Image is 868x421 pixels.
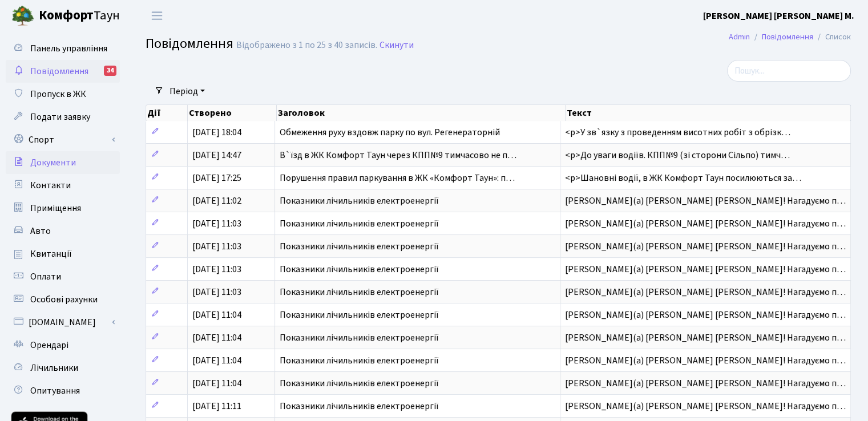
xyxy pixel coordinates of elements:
a: [DOMAIN_NAME] [6,311,120,334]
a: Спорт [6,128,120,151]
span: [PERSON_NAME](а) [PERSON_NAME] [PERSON_NAME]! Нагадуємо п… [565,377,846,390]
span: [DATE] 11:04 [192,331,241,344]
b: Комфорт [39,6,94,25]
span: Показники лічильників електроенергії [280,286,439,298]
a: Повідомлення34 [6,60,120,83]
span: [DATE] 11:04 [192,309,241,321]
span: Панель управління [30,42,107,55]
a: [PERSON_NAME] [PERSON_NAME] М. [703,9,854,23]
a: Admin [729,31,750,43]
span: [PERSON_NAME](а) [PERSON_NAME] [PERSON_NAME]! Нагадуємо п… [565,263,846,276]
span: Показники лічильників електроенергії [280,309,439,321]
th: Створено [188,105,277,121]
span: Порушення правил паркування в ЖК «Комфорт Таун»: п… [280,172,515,184]
span: Особові рахунки [30,293,98,306]
button: Переключити навігацію [143,6,171,25]
span: [DATE] 11:03 [192,217,241,230]
span: [PERSON_NAME](а) [PERSON_NAME] [PERSON_NAME]! Нагадуємо п… [565,354,846,367]
img: logo.png [11,5,34,27]
span: [PERSON_NAME](а) [PERSON_NAME] [PERSON_NAME]! Нагадуємо п… [565,217,846,230]
b: [PERSON_NAME] [PERSON_NAME] М. [703,10,854,22]
span: Повідомлення [30,65,88,78]
a: Документи [6,151,120,174]
span: [DATE] 17:25 [192,172,241,184]
span: [PERSON_NAME](а) [PERSON_NAME] [PERSON_NAME]! Нагадуємо п… [565,240,846,253]
div: 34 [104,66,116,76]
a: Повідомлення [762,31,813,43]
li: Список [813,31,851,43]
span: Документи [30,156,76,169]
span: [DATE] 11:11 [192,400,241,412]
span: [DATE] 11:03 [192,240,241,253]
span: Орендарі [30,339,68,351]
span: Показники лічильників електроенергії [280,240,439,253]
span: Показники лічильників електроенергії [280,263,439,276]
th: Текст [566,105,851,121]
span: Опитування [30,384,80,397]
span: [DATE] 11:04 [192,354,241,367]
input: Пошук... [727,60,851,82]
a: Скинути [380,40,414,51]
div: Відображено з 1 по 25 з 40 записів. [236,40,377,51]
span: <p>До уваги водіїв. КПП№9 (зі сторони Сільпо) тимч… [565,149,790,161]
a: Панель управління [6,37,120,60]
span: [PERSON_NAME](а) [PERSON_NAME] [PERSON_NAME]! Нагадуємо п… [565,400,846,412]
th: Дії [146,105,188,121]
span: Пропуск в ЖК [30,88,86,100]
span: [DATE] 14:47 [192,149,241,161]
span: Обмеження руху вздовж парку по вул. Регенераторній [280,126,500,139]
nav: breadcrumb [712,25,868,49]
span: [PERSON_NAME](а) [PERSON_NAME] [PERSON_NAME]! Нагадуємо п… [565,195,846,207]
span: Таун [39,6,120,26]
span: [PERSON_NAME](а) [PERSON_NAME] [PERSON_NAME]! Нагадуємо п… [565,286,846,298]
span: [PERSON_NAME](а) [PERSON_NAME] [PERSON_NAME]! Нагадуємо п… [565,309,846,321]
a: Авто [6,220,120,242]
a: Опитування [6,379,120,402]
a: Оплати [6,265,120,288]
span: Лічильники [30,362,78,374]
span: Показники лічильників електроенергії [280,377,439,390]
span: В`їзд в ЖК Комфорт Таун через КПП№9 тимчасово не п… [280,149,516,161]
span: <p>У зв`язку з проведенням висотних робіт з обрізк… [565,126,790,139]
span: Повідомлення [146,34,233,54]
span: [DATE] 18:04 [192,126,241,139]
a: Подати заявку [6,106,120,128]
a: Пропуск в ЖК [6,83,120,106]
span: [DATE] 11:04 [192,377,241,390]
a: Контакти [6,174,120,197]
a: Лічильники [6,357,120,379]
span: Оплати [30,270,61,283]
th: Заголовок [277,105,566,121]
span: Приміщення [30,202,81,214]
span: <p>Шановні водії, в ЖК Комфорт Таун посилюються за… [565,172,801,184]
a: Приміщення [6,197,120,220]
a: Особові рахунки [6,288,120,311]
span: Показники лічильників електроенергії [280,217,439,230]
span: Показники лічильників електроенергії [280,354,439,367]
span: [DATE] 11:03 [192,286,241,298]
span: Показники лічильників електроенергії [280,400,439,412]
a: Квитанції [6,242,120,265]
span: Показники лічильників електроенергії [280,331,439,344]
span: Контакти [30,179,71,192]
a: Період [165,82,209,101]
span: [DATE] 11:03 [192,263,241,276]
span: [PERSON_NAME](а) [PERSON_NAME] [PERSON_NAME]! Нагадуємо п… [565,331,846,344]
span: Подати заявку [30,111,90,123]
span: [DATE] 11:02 [192,195,241,207]
a: Орендарі [6,334,120,357]
span: Показники лічильників електроенергії [280,195,439,207]
span: Авто [30,225,51,237]
span: Квитанції [30,248,72,260]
